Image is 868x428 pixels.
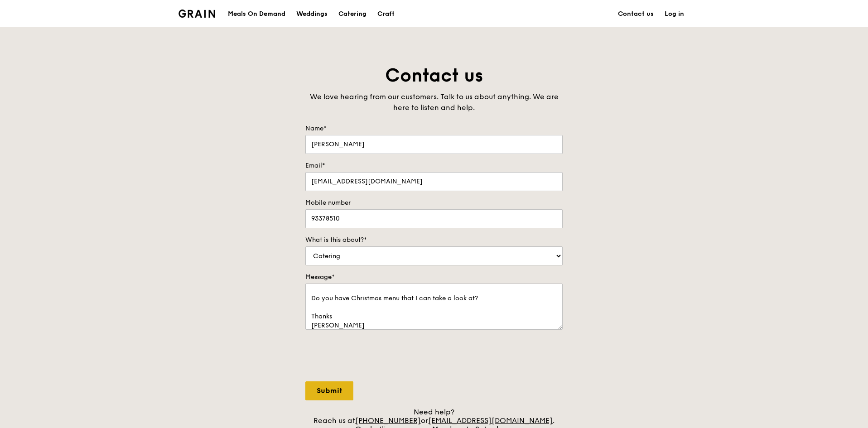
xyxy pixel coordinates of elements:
label: Email* [305,161,563,170]
h1: Contact us [305,63,563,88]
a: [PHONE_NUMBER] [355,416,421,425]
iframe: reCAPTCHA [305,339,443,374]
a: Catering [333,0,372,28]
a: Contact us [612,0,659,28]
div: Meals On Demand [228,0,285,28]
img: Grain [178,10,215,18]
a: Log in [659,0,690,28]
div: Weddings [296,0,328,28]
a: Weddings [291,0,333,28]
a: [EMAIL_ADDRESS][DOMAIN_NAME] [428,416,553,425]
label: Mobile number [305,198,563,207]
div: Craft [377,0,395,28]
label: What is this about?* [305,236,563,245]
div: We love hearing from our customers. Talk to us about anything. We are here to listen and help. [305,91,563,113]
div: Catering [338,0,366,28]
a: Craft [372,0,400,28]
label: Message* [305,273,563,282]
input: Submit [305,381,353,400]
label: Name* [305,124,563,133]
